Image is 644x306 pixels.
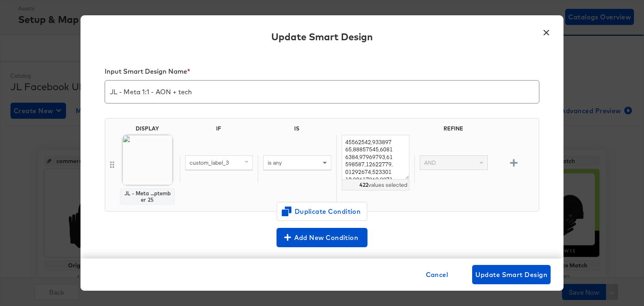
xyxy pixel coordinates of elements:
[414,125,492,135] div: REFINE
[122,135,173,185] img: fl_layer_apply%2Cg_n
[124,190,171,203] div: JL - Meta ...ptember 25
[268,159,282,166] span: is any
[280,232,364,243] span: Add New Condition
[475,269,547,280] span: Update Smart Design
[136,125,159,132] div: DISPLAY
[539,23,553,38] button: ×
[424,159,436,166] span: AND
[472,265,551,284] button: Update Smart Design
[105,67,539,79] div: Input Smart Design Name
[342,180,409,191] div: values selected
[426,269,448,280] span: Cancel
[190,159,229,166] span: custom_label_3
[423,265,452,284] button: Cancel
[342,135,409,180] textarea: 45562542,93389765,88857545,60816384,97969793,61598587,12622779,01292674,52330112,90617869,9871005...
[277,202,367,221] button: Duplicate Condition
[283,206,361,217] span: Duplicate Condition
[359,181,368,189] div: 422
[277,228,367,247] button: Add New Condition
[258,125,336,135] div: IS
[271,30,373,43] div: Update Smart Design
[105,77,539,100] input: My smart design
[180,125,258,135] div: IF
